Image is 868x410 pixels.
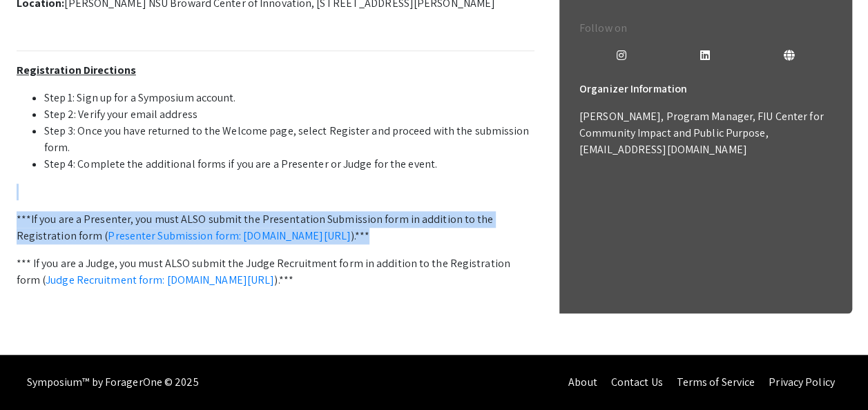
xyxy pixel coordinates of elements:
[44,123,534,156] li: Step 3: Once you have returned to the Welcome page, select Register and proceed with the submissi...
[610,375,662,389] a: Contact Us
[44,90,534,106] li: Step 1: Sign up for a Symposium account.
[579,108,832,158] p: [PERSON_NAME], Program Manager, FIU Center for Community Impact and Public Purpose, [EMAIL_ADDRES...
[17,63,136,77] u: Registration Directions
[44,156,534,173] li: Step 4: Complete the additional forms if you are a Presenter or Judge for the event.
[44,106,534,123] li: Step 2: Verify your email address
[568,375,597,389] a: About
[579,75,832,103] h6: Organizer Information
[108,228,351,243] a: Presenter Submission form: [DOMAIN_NAME][URL]
[17,255,534,289] p: *** If you are a Judge, you must ALSO submit the Judge Recruitment form in addition to the Regist...
[17,211,534,244] p: ***If you are a Presenter, you must ALSO submit the Presentation Submission form in addition to t...
[10,348,59,400] iframe: Chat
[769,375,834,389] a: Privacy Policy
[27,355,199,410] div: Symposium™ by ForagerOne © 2025
[46,273,274,287] a: Judge Recruitment form: [DOMAIN_NAME][URL]
[579,20,832,37] p: Follow on
[676,375,755,389] a: Terms of Service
